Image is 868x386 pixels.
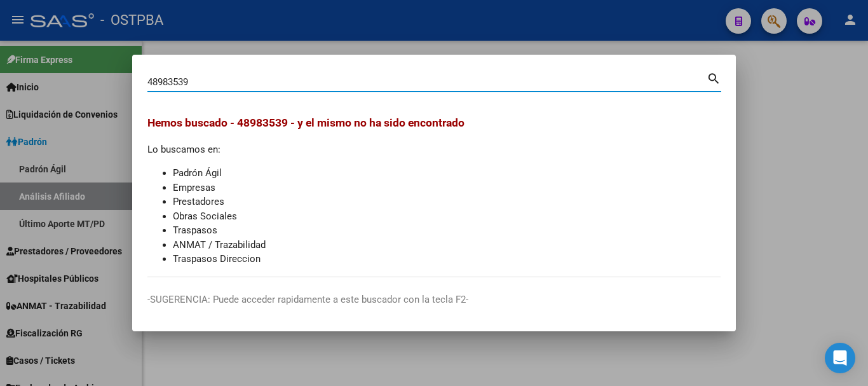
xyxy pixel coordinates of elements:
li: Prestadores [173,195,721,209]
li: ANMAT / Trazabilidad [173,238,721,252]
li: Traspasos [173,223,721,238]
span: Hemos buscado - 48983539 - y el mismo no ha sido encontrado [147,116,465,129]
mat-icon: search [707,70,721,85]
li: Obras Sociales [173,209,721,224]
div: Lo buscamos en: [147,114,721,266]
li: Traspasos Direccion [173,252,721,266]
p: -SUGERENCIA: Puede acceder rapidamente a este buscador con la tecla F2- [147,293,721,307]
li: Empresas [173,181,721,195]
div: Open Intercom Messenger [825,343,855,373]
li: Padrón Ágil [173,166,721,181]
